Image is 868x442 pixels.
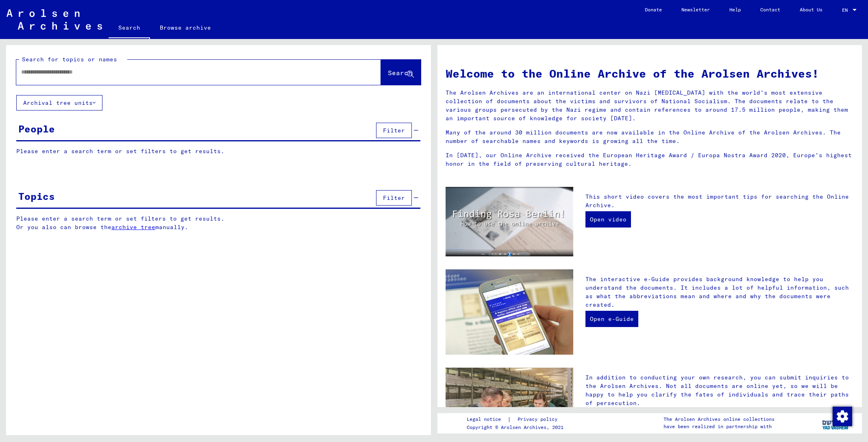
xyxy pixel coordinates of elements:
a: Open video [585,211,631,227]
p: The Arolsen Archives online collections [664,416,774,423]
p: Please enter a search term or set filters to get results. Or you also can browse the manually. [16,214,421,232]
p: The interactive e-Guide provides background knowledge to help you understand the documents. It in... [585,275,854,309]
p: Please enter a search term or set filters to get results. [16,147,420,156]
span: EN [842,7,851,13]
span: Search [388,69,412,77]
img: Arolsen_neg.svg [7,9,102,30]
a: Search [109,18,150,39]
a: Browse archive [150,18,221,37]
a: Legal notice [467,415,507,424]
span: Filter [383,194,405,201]
a: Open e-Guide [585,311,638,327]
a: archive tree [111,223,155,231]
img: eguide.jpg [446,269,574,355]
button: Filter [376,190,412,206]
p: This short video covers the most important tips for searching the Online Archive. [585,193,854,210]
img: yv_logo.png [820,413,851,433]
div: Topics [18,189,55,204]
div: People [18,121,55,136]
button: Filter [376,123,412,138]
img: Change consent [833,407,852,426]
p: Copyright © Arolsen Archives, 2021 [467,424,567,431]
a: Privacy policy [511,415,567,424]
p: In addition to conducting your own research, you can submit inquiries to the Arolsen Archives. No... [585,373,854,407]
button: Search [381,60,421,85]
img: video.jpg [446,187,574,256]
div: | [467,415,567,424]
p: have been realized in partnership with [664,423,774,430]
h1: Welcome to the Online Archive of the Arolsen Archives! [446,65,854,82]
p: In [DATE], our Online Archive received the European Heritage Award / Europa Nostra Award 2020, Eu... [446,151,854,168]
p: Many of the around 30 million documents are now available in the Online Archive of the Arolsen Ar... [446,128,854,145]
mat-label: Search for topics or names [22,56,117,63]
span: Filter [383,127,405,134]
button: Archival tree units [16,95,102,110]
p: The Arolsen Archives are an international center on Nazi [MEDICAL_DATA] with the world’s most ext... [446,89,854,123]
